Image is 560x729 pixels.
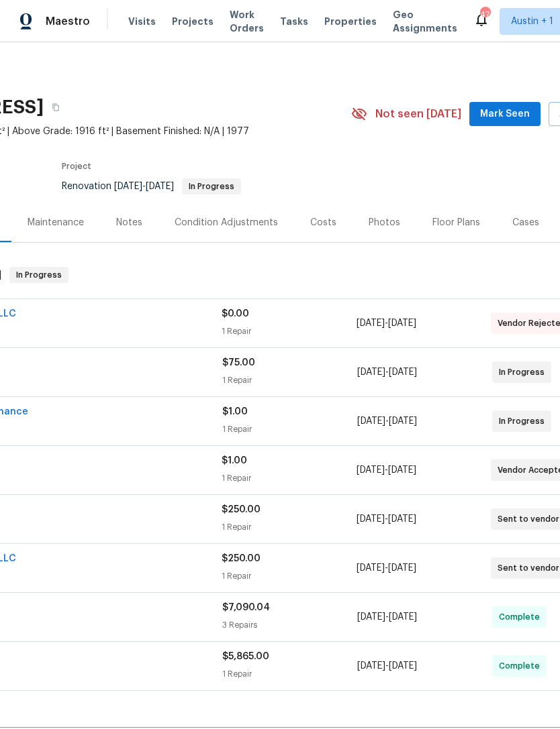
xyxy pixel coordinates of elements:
span: [DATE] [357,661,385,671]
span: $5,865.00 [222,652,269,661]
span: $0.00 [222,309,249,319]
span: Complete [499,659,545,673]
div: 3 Repairs [222,618,357,632]
div: 1 Repair [222,569,356,583]
div: Floor Plans [432,216,480,229]
span: $250.00 [222,554,261,563]
span: [DATE] [357,563,385,573]
span: Mark Seen [480,106,530,123]
span: In Progress [183,182,240,190]
span: [DATE] [357,514,385,524]
span: [DATE] [388,465,416,475]
span: Work Orders [230,8,264,35]
button: Mark Seen [469,102,541,127]
span: [DATE] [389,368,417,377]
span: Projects [172,15,214,28]
div: Photos [369,216,400,229]
span: Tasks [280,17,308,26]
span: [DATE] [389,612,417,622]
span: [DATE] [389,416,417,426]
span: Maestro [46,15,90,28]
div: 1 Repair [222,667,357,681]
span: - [357,366,417,379]
div: 47 [480,8,489,21]
span: $75.00 [222,358,255,368]
div: 1 Repair [222,374,357,387]
span: [DATE] [357,319,385,328]
span: Visits [128,15,156,28]
span: [DATE] [389,661,417,671]
div: Maintenance [28,216,84,229]
span: [DATE] [388,563,416,573]
span: In Progress [499,366,550,379]
span: In Progress [11,268,67,282]
div: 1 Repair [222,423,357,436]
div: Notes [116,216,142,229]
span: $250.00 [222,505,261,514]
span: [DATE] [114,182,142,191]
span: - [357,561,416,575]
div: Condition Adjustments [175,216,278,229]
span: [DATE] [357,612,385,622]
span: - [357,317,416,330]
span: - [357,659,417,673]
span: [DATE] [388,319,416,328]
div: 1 Repair [222,471,356,485]
span: - [357,512,416,526]
span: $1.00 [222,456,247,465]
span: $7,090.04 [222,603,270,612]
div: Costs [310,216,336,229]
span: Geo Assignments [393,8,457,35]
button: Copy Address [44,95,68,119]
span: [DATE] [388,514,416,524]
span: Austin + 1 [511,15,553,28]
span: [DATE] [357,416,385,426]
span: Not seen [DATE] [375,107,461,121]
span: Renovation [62,182,241,191]
span: Project [62,162,91,170]
span: Properties [324,15,377,28]
span: In Progress [499,414,550,428]
span: Complete [499,610,545,624]
span: - [357,463,416,477]
div: Cases [512,216,539,229]
span: [DATE] [357,368,385,377]
span: - [114,182,174,191]
div: 1 Repair [222,325,356,338]
span: - [357,414,417,428]
div: 1 Repair [222,520,356,534]
span: [DATE] [146,182,174,191]
span: - [357,610,417,624]
span: [DATE] [357,465,385,475]
span: $1.00 [222,407,248,416]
